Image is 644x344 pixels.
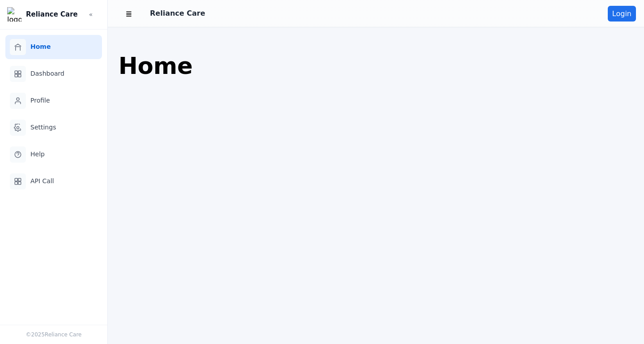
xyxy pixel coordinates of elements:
span: Home [30,42,51,52]
a: Dashboard [5,62,102,86]
h1: Home [119,53,633,78]
span: API Call [30,176,54,186]
div: Reliance Care [150,8,205,19]
button: Toggle sidebar [116,4,142,23]
a: API Call [5,169,102,193]
a: Help [5,142,102,167]
button: Toggle sidebar [81,7,100,22]
span: Settings [30,123,56,132]
span: Dashboard [30,69,64,78]
img: logo [7,7,21,21]
button: Login [608,6,636,21]
a: Profile [5,89,102,113]
span: Help [30,150,45,159]
a: Home [5,35,102,59]
span: Profile [30,96,50,105]
div: Reliance Care [26,9,78,20]
span: © 2025 Reliance Care [26,331,82,338]
a: Settings [5,116,102,140]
